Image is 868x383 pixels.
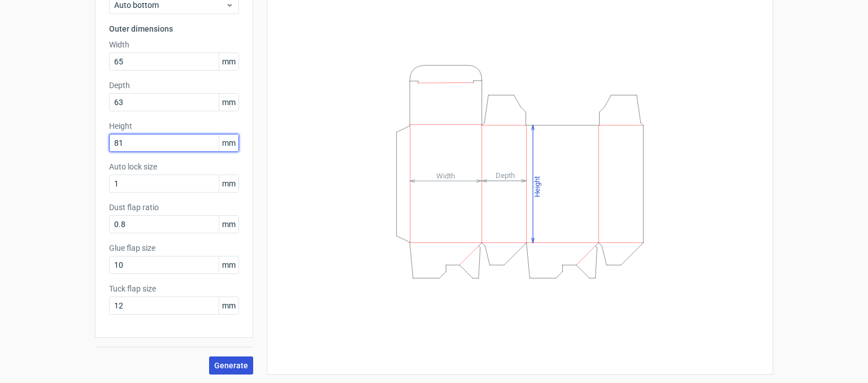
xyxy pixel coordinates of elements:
tspan: Depth [496,171,515,180]
label: Depth [109,80,239,91]
label: Height [109,120,239,132]
label: Glue flap size [109,242,239,254]
tspan: Width [436,171,455,180]
span: Generate [214,362,248,369]
tspan: Height [533,176,541,197]
label: Dust flap ratio [109,202,239,213]
span: mm [219,297,238,314]
label: Tuck flap size [109,283,239,294]
span: mm [219,53,238,70]
label: Width [109,39,239,50]
span: mm [219,256,238,273]
h3: Outer dimensions [109,23,239,34]
span: mm [219,175,238,192]
span: mm [219,134,238,151]
label: Auto lock size [109,161,239,172]
span: mm [219,94,238,111]
button: Generate [209,356,253,375]
span: mm [219,216,238,233]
